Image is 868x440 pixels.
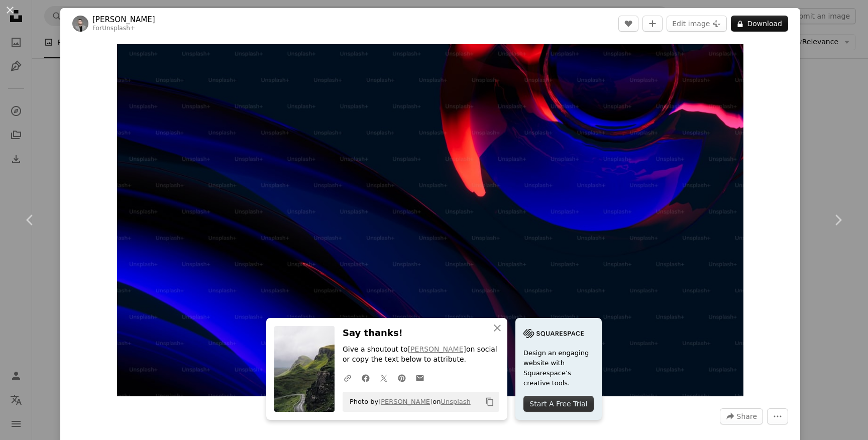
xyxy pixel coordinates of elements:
[393,368,411,388] a: Share on Pinterest
[102,25,135,32] a: Unsplash+
[481,393,498,410] button: Copy to clipboard
[515,318,602,420] a: Design an engaging website with Squarespace’s creative tools.Start A Free Trial
[523,396,594,412] div: Start A Free Trial
[667,16,727,32] button: Edit image
[618,16,638,32] button: Like
[767,408,788,424] button: More Actions
[117,44,743,396] img: a blue and red abstract background with a black background
[411,368,429,388] a: Share over email
[523,348,594,388] span: Design an engaging website with Squarespace’s creative tools.
[441,398,470,405] a: Unsplash
[92,25,155,33] div: For
[523,326,584,341] img: file-1705255347840-230a6ab5bca9image
[72,16,88,32] img: Go to Kamran Abdullayev's profile
[345,394,471,410] span: Photo by on
[378,398,432,405] a: [PERSON_NAME]
[720,408,763,424] button: Share this image
[737,409,757,424] span: Share
[408,345,466,353] a: [PERSON_NAME]
[357,368,375,388] a: Share on Facebook
[731,16,788,32] button: Download
[92,15,155,25] a: [PERSON_NAME]
[642,16,663,32] button: Add to Collection
[375,368,393,388] a: Share on Twitter
[343,345,499,365] p: Give a shoutout to on social or copy the text below to attribute.
[808,172,868,268] a: Next
[117,44,743,396] button: Zoom in on this image
[343,326,499,341] h3: Say thanks!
